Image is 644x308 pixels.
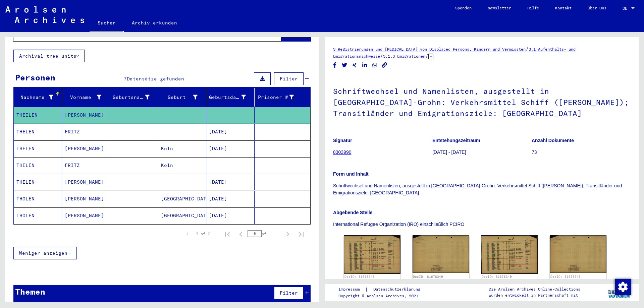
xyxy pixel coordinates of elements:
[161,94,198,101] div: Geburt‏
[209,94,246,101] div: Geburtsdatum
[206,140,255,157] mat-cell: [DATE]
[62,174,110,190] mat-cell: [PERSON_NAME]
[338,286,428,293] div: |
[14,174,62,190] mat-cell: THELEN
[361,61,368,69] button: Share on LinkedIn
[338,286,365,293] a: Impressum
[333,149,352,155] a: 8303990
[383,54,425,59] a: 3.1.3 Emigrationen
[257,94,294,101] div: Prisoner #
[333,221,631,228] p: International Refugee Organization (IRO) einschließlich PCIRO
[607,284,632,301] img: yv_logo.png
[124,76,127,82] span: 7
[186,231,210,237] div: 1 – 7 of 7
[209,92,254,103] div: Geburtsdatum
[381,61,388,69] button: Copy link
[338,293,428,299] p: Copyright © Arolsen Archives, 2021
[371,61,378,69] button: Share on WhatsApp
[333,76,631,127] h1: Schriftwechsel und Namenlisten, ausgestellt in [GEOGRAPHIC_DATA]-Grohn: Verkehrsmittel Schiff ([P...
[19,250,67,256] span: Weniger anzeigen
[65,92,110,103] div: Vorname
[482,275,512,279] a: DocID: 81678349
[14,207,62,224] mat-cell: THOLEN
[432,138,480,143] b: Entstehungszeitraum
[62,140,110,157] mat-cell: [PERSON_NAME]
[413,275,443,279] a: DocID: 81678349
[333,210,372,215] b: Abgebende Stelle
[62,107,110,123] mat-cell: [PERSON_NAME]
[90,15,124,32] a: Suchen
[280,290,298,296] span: Filter
[13,247,77,259] button: Weniger anzeigen
[14,191,62,207] mat-cell: THOLEN
[333,171,369,177] b: Form und Inhalt
[127,76,184,82] span: Datensätze gefunden
[255,88,311,107] mat-header-cell: Prisoner #
[221,227,234,241] button: First page
[331,61,338,69] button: Share on Facebook
[14,124,62,140] mat-cell: THELEN
[489,292,580,298] p: wurden entwickelt in Partnerschaft mit
[158,157,207,174] mat-cell: Koln
[481,235,538,274] img: 001.jpg
[206,174,255,190] mat-cell: [DATE]
[351,61,358,69] button: Share on Xing
[113,92,158,103] div: Geburtsname
[14,88,62,107] mat-header-cell: Nachname
[333,182,631,196] p: Schriftwechsel und Namenlisten, ausgestellt in [GEOGRAPHIC_DATA]-Grohn: Verkehrsmittel Schiff ([P...
[550,275,581,279] a: DocID: 81678349
[550,235,606,273] img: 002.jpg
[161,92,206,103] div: Geburt‏
[368,286,428,293] a: Datenschutzerklärung
[294,227,308,241] button: Last page
[234,227,248,241] button: Previous page
[158,88,207,107] mat-header-cell: Geburt‏
[110,88,158,107] mat-header-cell: Geburtsname
[333,47,526,52] a: 3 Registrierungen und [MEDICAL_DATA] von Displaced Persons, Kindern und Vermissten
[341,61,348,69] button: Share on Twitter
[344,275,375,279] a: DocID: 81678349
[62,191,110,207] mat-cell: [PERSON_NAME]
[274,287,304,299] button: Filter
[280,76,298,82] span: Filter
[65,94,102,101] div: Vorname
[206,191,255,207] mat-cell: [DATE]
[5,6,84,23] img: Arolsen_neg.svg
[333,138,352,143] b: Signatur
[14,157,62,174] mat-cell: THELEN
[15,71,55,83] div: Personen
[158,191,207,207] mat-cell: [GEOGRAPHIC_DATA]
[344,235,400,274] img: 001.jpg
[413,235,469,273] img: 002.jpg
[248,231,281,237] div: of 1
[274,72,304,85] button: Filter
[380,53,383,59] span: /
[425,53,428,59] span: /
[206,207,255,224] mat-cell: [DATE]
[206,88,255,107] mat-header-cell: Geburtsdatum
[16,94,53,101] div: Nachname
[281,227,294,241] button: Next page
[62,124,110,140] mat-cell: FRITZ
[14,107,62,123] mat-cell: THEILEN
[432,149,531,156] p: [DATE] - [DATE]
[489,286,580,292] p: Die Arolsen Archives Online-Collections
[532,149,631,156] p: 73
[623,6,630,11] span: DE
[158,207,207,224] mat-cell: [GEOGRAPHIC_DATA]
[62,157,110,174] mat-cell: FRITZ
[526,46,529,52] span: /
[62,88,110,107] mat-header-cell: Vorname
[13,50,85,62] button: Archival tree units
[16,92,62,103] div: Nachname
[15,286,45,298] div: Themen
[532,138,574,143] b: Anzahl Dokumente
[257,92,303,103] div: Prisoner #
[14,140,62,157] mat-cell: THELEN
[62,207,110,224] mat-cell: [PERSON_NAME]
[615,279,631,295] img: Zustimmung ändern
[113,94,150,101] div: Geburtsname
[158,140,207,157] mat-cell: Koln
[206,124,255,140] mat-cell: [DATE]
[124,15,185,31] a: Archiv erkunden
